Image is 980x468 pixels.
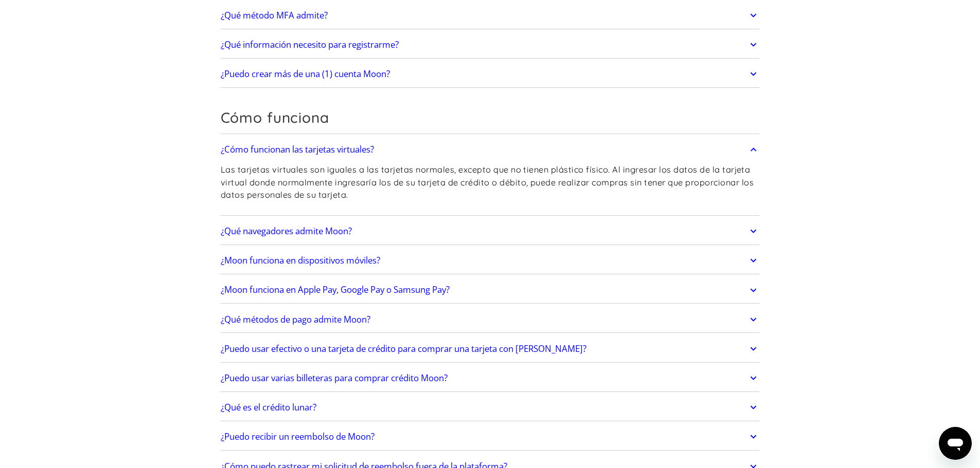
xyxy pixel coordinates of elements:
[221,430,375,442] font: ¿Puedo recibir un reembolso de Moon?
[221,9,328,21] font: ¿Qué método MFA admite?
[221,309,760,330] a: ¿Qué métodos de pago admite Moon?
[221,68,390,80] font: ¿Puedo crear más de una (1) cuenta Moon?
[221,401,316,413] font: ¿Qué es el crédito lunar?
[221,343,586,354] font: ¿Puedo usar efectivo o una tarjeta de crédito para comprar una tarjeta con [PERSON_NAME]?
[221,284,450,295] font: ¿Moon funciona en Apple Pay, Google Pay o Samsung Pay?
[221,34,760,55] a: ¿Qué información necesito para registrarme?
[221,338,760,360] a: ¿Puedo usar efectivo o una tarjeta de crédito para comprar una tarjeta con [PERSON_NAME]?
[221,367,760,389] a: ¿Puedo usar varias billeteras para comprar crédito Moon?
[221,139,760,160] a: ¿Cómo funcionan las tarjetas virtuales?
[221,313,370,325] font: ¿Qué métodos de pago admite Moon?
[221,250,760,271] a: ¿Moon funciona en dispositivos móviles?
[221,279,760,301] a: ¿Moon funciona en Apple Pay, Google Pay o Samsung Pay?
[939,427,972,460] iframe: Botón para iniciar la ventana de mensajería
[221,220,760,242] a: ¿Qué navegadores admite Moon?
[221,39,399,50] font: ¿Qué información necesito para registrarme?
[221,164,754,200] font: Las tarjetas virtuales son iguales a las tarjetas normales, excepto que no tienen plástico físico...
[221,397,760,418] a: ¿Qué es el crédito lunar?
[221,254,380,266] font: ¿Moon funciona en dispositivos móviles?
[221,108,329,126] font: Cómo funciona
[221,63,760,85] a: ¿Puedo crear más de una (1) cuenta Moon?
[221,426,760,447] a: ¿Puedo recibir un reembolso de Moon?
[221,5,760,26] a: ¿Qué método MFA admite?
[221,372,448,384] font: ¿Puedo usar varias billeteras para comprar crédito Moon?
[221,225,352,237] font: ¿Qué navegadores admite Moon?
[221,143,374,155] font: ¿Cómo funcionan las tarjetas virtuales?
